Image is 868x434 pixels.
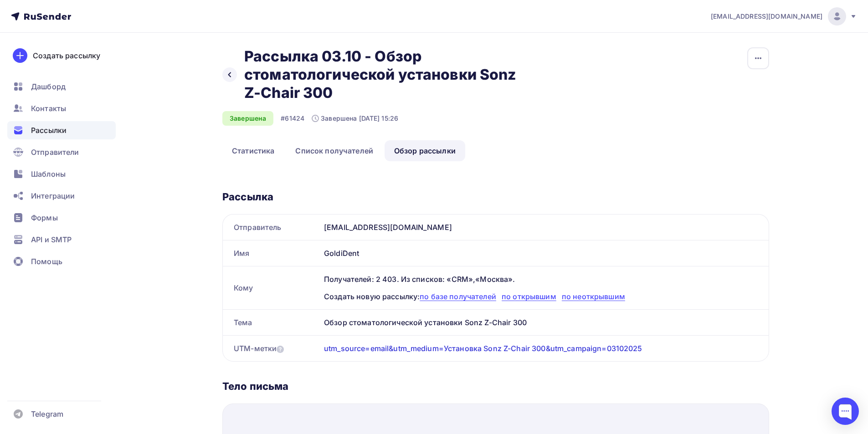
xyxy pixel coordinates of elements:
[244,47,519,102] h2: Рассылка 03.10 - Обзор стоматологической установки Sonz Z-Chair 300
[31,125,67,136] span: Рассылки
[223,266,320,309] div: Кому
[7,143,116,161] a: Отправители
[281,114,304,123] div: #61424
[711,7,857,26] a: [EMAIL_ADDRESS][DOMAIN_NAME]
[222,111,273,126] div: Завершена
[286,140,383,161] a: Список получателей
[31,408,63,419] span: Telegram
[31,103,66,114] span: Контакты
[320,240,769,266] div: GoldiDent
[31,168,66,179] span: Шаблоны
[234,343,284,354] div: UTM-метки
[7,77,116,96] a: Дашборд
[33,50,100,61] div: Создать рассылку
[312,114,398,123] div: Завершена [DATE] 15:26
[502,292,556,301] span: по открывшим
[7,165,116,183] a: Шаблоны
[222,140,284,161] a: Статистика
[7,209,116,227] a: Формы
[562,292,625,301] span: по неоткрывшим
[223,214,320,240] div: Отправитель
[385,140,465,161] a: Обзор рассылки
[222,190,769,203] div: Рассылка
[31,81,66,92] span: Дашборд
[223,240,320,266] div: Имя
[324,343,642,354] div: utm_source=email&utm_medium=Установка Sonz Z-Chair 300&utm_campaign=03102025
[31,234,72,245] span: API и SMTP
[31,147,79,158] span: Отправители
[420,292,496,301] span: по базе получателей
[222,380,769,393] div: Тело письма
[31,256,62,267] span: Помощь
[324,274,758,285] div: Получателей: 2 403. Из списков: «CRM»,«Москва».
[320,310,769,335] div: Обзор стоматологической установки Sonz Z-Chair 300
[320,214,769,240] div: [EMAIL_ADDRESS][DOMAIN_NAME]
[711,12,822,21] span: [EMAIL_ADDRESS][DOMAIN_NAME]
[31,190,75,201] span: Интеграции
[324,291,758,302] div: Создать новую рассылку:
[7,121,116,139] a: Рассылки
[31,212,58,223] span: Формы
[7,99,116,117] a: Контакты
[223,310,320,335] div: Тема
